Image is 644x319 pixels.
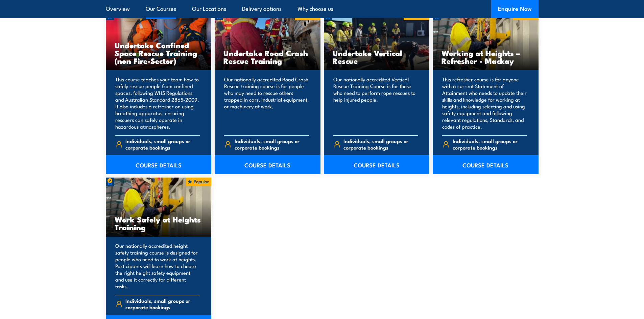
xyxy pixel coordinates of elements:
span: Individuals, small groups or corporate bookings [125,138,200,151]
a: COURSE DETAILS [106,155,212,174]
p: This refresher course is for anyone with a current Statement of Attainment who needs to update th... [442,76,527,130]
h3: Undertake Vertical Rescue [333,49,421,64]
span: Individuals, small groups or corporate bookings [453,138,527,151]
p: This course teaches your team how to safely rescue people from confined spaces, following WHS Reg... [115,76,200,130]
a: COURSE DETAILS [215,155,320,174]
h3: Work Safely at Heights Training [115,215,203,231]
h3: Undertake Confined Space Rescue Training (non Fire-Sector) [115,41,203,64]
span: Individuals, small groups or corporate bookings [125,297,200,310]
p: Our nationally accredited Vertical Rescue Training Course is for those who need to perform rope r... [333,76,418,130]
span: Individuals, small groups or corporate bookings [235,138,309,151]
h3: Working at Heights – Refresher - Mackay [442,49,530,64]
a: COURSE DETAILS [324,155,430,174]
span: Individuals, small groups or corporate bookings [343,138,418,151]
h3: Undertake Road Crash Rescue Training [223,49,312,64]
p: Our nationally accredited Road Crash Rescue training course is for people who may need to rescue ... [224,76,309,130]
a: COURSE DETAILS [433,155,539,174]
p: Our nationally accredited height safety training course is designed for people who need to work a... [115,242,200,290]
